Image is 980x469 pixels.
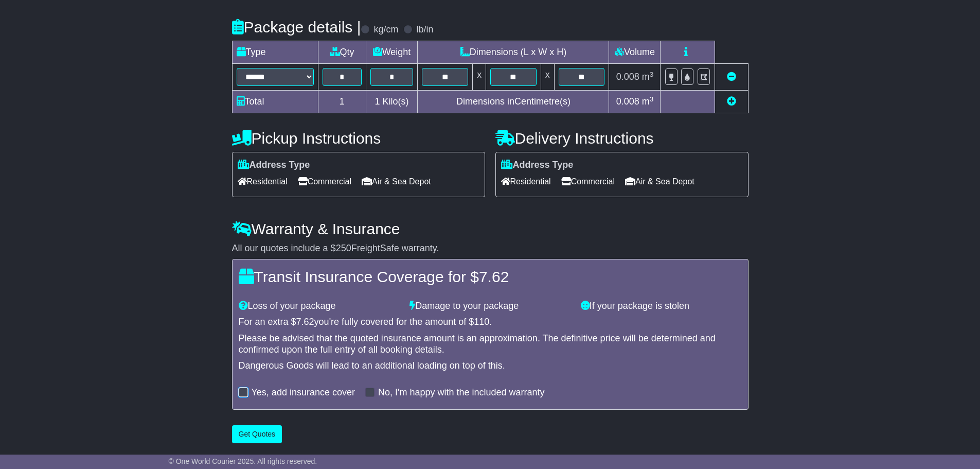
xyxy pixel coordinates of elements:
[576,301,747,312] div: If your package is stolen
[501,160,574,171] label: Address Type
[318,91,366,113] td: 1
[336,243,351,253] span: 250
[366,41,418,64] td: Weight
[378,387,545,398] label: No, I'm happy with the included warranty
[232,41,318,64] td: Type
[541,64,554,91] td: x
[727,72,736,82] a: Remove this item
[495,130,749,147] h4: Delivery Instructions
[232,130,485,147] h4: Pickup Instructions
[616,72,639,82] span: 0.008
[169,457,317,465] span: © One World Courier 2025. All rights reserved.
[252,387,355,398] label: Yes, add insurance cover
[238,173,288,189] span: Residential
[362,173,431,189] span: Air & Sea Depot
[650,95,654,103] sup: 3
[609,41,661,64] td: Volume
[239,317,742,328] div: For an extra $ you're fully covered for the amount of $ .
[642,96,654,107] span: m
[473,64,486,91] td: x
[298,173,351,189] span: Commercial
[232,425,282,443] button: Get Quotes
[239,333,742,355] div: Please be advised that the quoted insurance amount is an approximation. The definitive price will...
[366,91,418,113] td: Kilo(s)
[373,24,398,36] label: kg/cm
[416,24,433,36] label: lb/in
[501,173,551,189] span: Residential
[232,220,749,237] h4: Warranty & Insurance
[232,91,318,113] td: Total
[238,160,310,171] label: Address Type
[239,360,742,372] div: Dangerous Goods will lead to an additional loading on top of this.
[296,317,314,327] span: 7.62
[418,91,609,113] td: Dimensions in Centimetre(s)
[479,268,509,285] span: 7.62
[404,301,576,312] div: Damage to your package
[239,268,742,285] h4: Transit Insurance Coverage for $
[318,41,366,64] td: Qty
[727,96,736,107] a: Add new item
[418,41,609,64] td: Dimensions (L x W x H)
[561,173,615,189] span: Commercial
[234,301,405,312] div: Loss of your package
[232,19,361,36] h4: Package details |
[650,71,654,78] sup: 3
[474,317,489,327] span: 110
[642,72,654,82] span: m
[625,173,694,189] span: Air & Sea Depot
[375,96,380,107] span: 1
[232,243,749,254] div: All our quotes include a $ FreightSafe warranty.
[616,96,639,107] span: 0.008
